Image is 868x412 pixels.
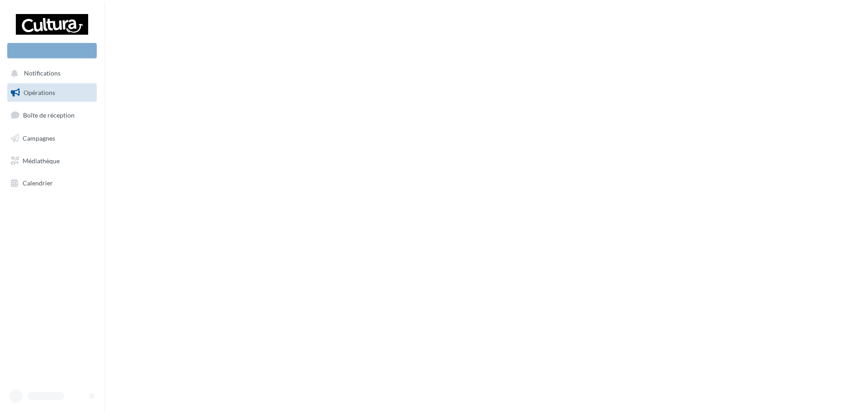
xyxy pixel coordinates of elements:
a: Calendrier [5,174,99,193]
a: Médiathèque [5,152,99,170]
span: Boîte de réception [23,111,75,119]
div: Nouvelle campagne [7,43,97,58]
span: Campagnes [23,134,55,142]
span: Notifications [24,70,61,77]
span: Opérations [24,89,55,96]
a: Opérations [5,83,99,102]
a: Boîte de réception [5,105,99,125]
span: Calendrier [23,179,53,187]
a: Campagnes [5,129,99,148]
span: Médiathèque [23,156,60,164]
